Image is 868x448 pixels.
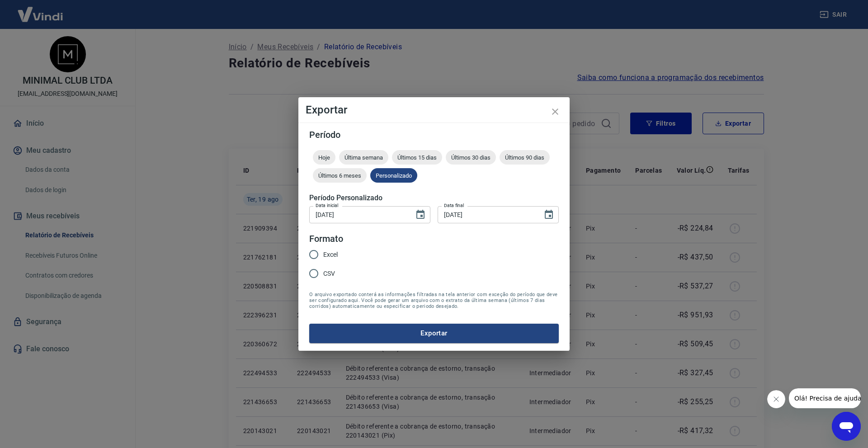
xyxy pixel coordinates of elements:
span: Últimos 90 dias [500,154,550,161]
legend: Formato [309,232,343,245]
iframe: Mensagem da empresa [789,388,861,408]
button: close [544,101,566,123]
h5: Período Personalizado [309,193,559,203]
span: Excel [323,250,338,259]
span: CSV [323,269,335,278]
button: Exportar [309,324,559,343]
iframe: Botão para abrir a janela de mensagens [832,412,861,441]
span: Olá! Precisa de ajuda? [5,6,76,14]
label: Data inicial [316,202,339,209]
input: DD/MM/YYYY [309,206,408,223]
div: Últimos 15 dias [392,150,442,165]
iframe: Fechar mensagem [767,390,785,408]
h5: Período [309,130,559,139]
span: Últimos 15 dias [392,154,442,161]
div: Últimos 6 meses [313,168,367,183]
h4: Exportar [306,104,562,115]
button: Choose date, selected date is 19 de ago de 2025 [540,206,558,224]
button: Choose date, selected date is 18 de ago de 2025 [411,206,429,224]
div: Hoje [313,150,335,165]
span: Últimos 30 dias [446,154,496,161]
span: O arquivo exportado conterá as informações filtradas na tela anterior com exceção do período que ... [309,292,559,309]
div: Última semana [339,150,388,165]
span: Hoje [313,154,335,161]
div: Últimos 90 dias [500,150,550,165]
span: Personalizado [370,172,417,179]
span: Últimos 6 meses [313,172,367,179]
span: Última semana [339,154,388,161]
div: Últimos 30 dias [446,150,496,165]
input: DD/MM/YYYY [438,206,536,223]
div: Personalizado [370,168,417,183]
label: Data final [444,202,464,209]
